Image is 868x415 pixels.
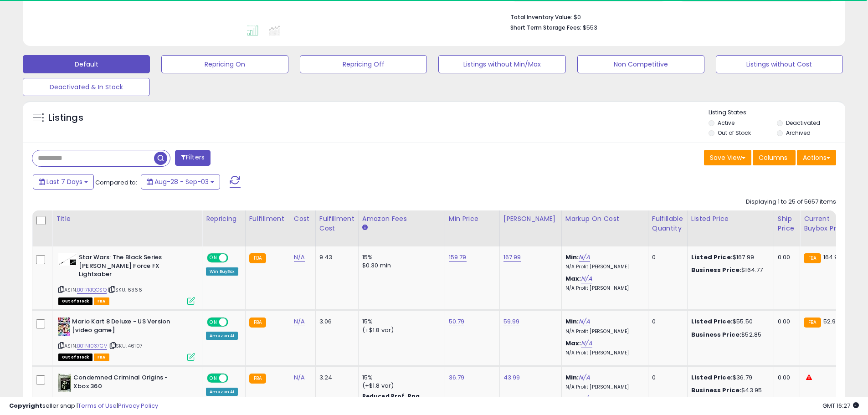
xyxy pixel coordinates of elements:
p: N/A Profit [PERSON_NAME] [565,264,641,270]
a: N/A [579,253,590,262]
button: Repricing Off [300,55,427,73]
button: Non Competitive [577,55,704,73]
small: FBA [249,318,266,328]
b: Min: [565,253,579,261]
a: 167.99 [503,253,521,262]
div: Fulfillment [249,214,286,224]
img: 31ap+ZV8LZL._SL40_.jpg [58,253,77,266]
p: N/A Profit [PERSON_NAME] [565,285,641,292]
div: 0 [652,318,680,326]
b: Business Price: [691,266,741,274]
small: FBA [804,318,821,328]
img: 51ADMIHcr+L._SL40_.jpg [58,374,71,392]
a: N/A [581,339,592,348]
div: Repricing [206,214,241,224]
b: Max: [565,339,581,348]
button: Listings without Cost [716,55,843,73]
div: Fulfillable Quantity [652,214,683,233]
b: Min: [565,373,579,382]
b: Star Wars: The Black Series [PERSON_NAME] Force FX Lightsaber [79,253,190,281]
button: Repricing On [161,55,288,73]
b: Short Term Storage Fees: [510,24,581,31]
span: FBA [94,297,109,305]
span: Last 7 Days [46,177,82,186]
a: 50.79 [449,317,465,326]
div: ASIN: [58,253,195,304]
a: 59.99 [503,317,520,326]
span: 164.93 [823,253,842,261]
div: $0.30 min [362,261,438,270]
div: 0.00 [778,318,793,326]
div: Current Buybox Price [804,214,851,233]
h5: Listings [48,112,83,124]
a: N/A [579,373,590,382]
div: Cost [294,214,312,224]
a: N/A [579,317,590,326]
a: Terms of Use [78,401,117,410]
span: FBA [94,354,109,361]
span: $553 [583,23,597,32]
a: N/A [581,274,592,283]
div: $55.50 [691,318,767,326]
a: Privacy Policy [118,401,158,410]
div: 9.43 [319,253,351,261]
div: Markup on Cost [565,214,644,224]
span: 52.9 [823,317,836,326]
a: B017KIQOSQ [77,286,107,294]
button: Listings without Min/Max [438,55,565,73]
button: Save View [704,150,751,165]
div: Min Price [449,214,496,224]
strong: Copyright [9,401,42,410]
div: Fulfillment Cost [319,214,354,233]
span: | SKU: 6366 [108,286,142,293]
img: 51VPjQSwtJL._SL40_.jpg [58,318,70,336]
div: 0 [652,253,680,261]
b: Condemned Criminal Origins - Xbox 360 [73,374,184,393]
a: 43.99 [503,373,520,382]
li: $0 [510,11,829,22]
b: Min: [565,317,579,326]
b: Listed Price: [691,317,733,326]
button: Deactivated & In Stock [23,78,150,96]
label: Out of Stock [718,129,751,137]
button: Actions [797,150,836,165]
b: Total Inventory Value: [510,13,572,21]
span: ON [208,254,219,262]
label: Archived [786,129,811,137]
div: Displaying 1 to 25 of 5657 items [746,198,836,206]
b: Listed Price: [691,373,733,382]
small: FBA [249,253,266,263]
div: Listed Price [691,214,770,224]
div: Amazon AI [206,388,238,396]
a: N/A [294,253,305,262]
button: Filters [175,150,211,166]
small: Amazon Fees. [362,224,368,232]
div: Ship Price [778,214,796,233]
div: ASIN: [58,318,195,360]
th: The percentage added to the cost of goods (COGS) that forms the calculator for Min & Max prices. [561,210,648,246]
div: Win BuyBox [206,267,238,276]
div: 0.00 [778,374,793,382]
b: Mario Kart 8 Deluxe - US Version [video game] [72,318,183,337]
span: OFF [227,374,241,382]
a: 159.79 [449,253,467,262]
div: $52.85 [691,331,767,339]
a: B01N1037CV [77,342,107,350]
span: ON [208,318,219,326]
div: seller snap | | [9,402,158,410]
a: N/A [294,373,305,382]
div: 3.24 [319,374,351,382]
span: | SKU: 46107 [108,342,143,349]
div: $36.79 [691,374,767,382]
span: OFF [227,254,241,262]
p: Listing States: [709,108,845,117]
label: Deactivated [786,119,820,127]
span: ON [208,374,219,382]
div: 0.00 [778,253,793,261]
b: Business Price: [691,330,741,339]
span: All listings that are currently out of stock and unavailable for purchase on Amazon [58,354,92,361]
b: Listed Price: [691,253,733,261]
div: 15% [362,253,438,261]
button: Last 7 Days [33,174,94,190]
button: Default [23,55,150,73]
